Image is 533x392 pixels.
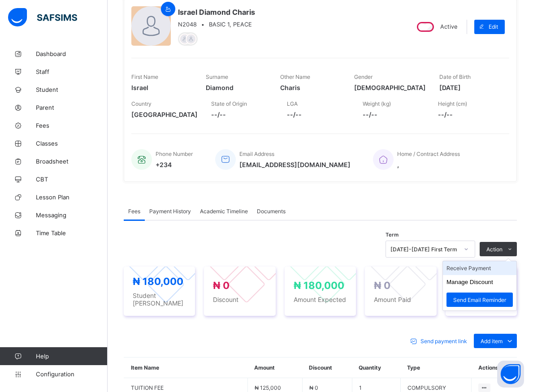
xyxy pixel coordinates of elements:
[386,232,399,238] span: Term
[489,23,498,30] span: Edit
[287,100,298,107] span: LGA
[397,161,460,168] span: ,
[294,296,347,303] span: Amount Expected
[363,100,391,107] span: Weight (kg)
[280,73,310,80] span: Other Name
[131,384,241,391] span: TUITION FEE
[178,21,255,28] div: •
[352,358,400,378] th: Quantity
[294,280,344,291] span: ₦ 180,000
[211,100,247,107] span: State of Origin
[36,104,108,111] span: Parent
[443,261,516,275] li: dropdown-list-item-text-0
[374,280,390,291] span: ₦ 0
[178,8,255,17] span: Israel Diamond Charis
[131,73,158,80] span: First Name
[133,276,183,287] span: ₦ 180,000
[156,161,193,168] span: +234
[497,361,524,388] button: Open asap
[439,73,471,80] span: Date of Birth
[438,100,467,107] span: Height (cm)
[36,140,108,147] span: Classes
[156,151,193,157] span: Phone Number
[213,280,230,291] span: ₦ 0
[363,111,425,118] span: --/--
[354,73,373,80] span: Gender
[239,151,274,157] span: Email Address
[128,208,140,215] span: Fees
[133,292,186,307] span: Student [PERSON_NAME]
[36,176,108,183] span: CBT
[390,246,459,253] div: [DATE]-[DATE] First Term
[453,297,506,303] span: Send Email Reminder
[443,289,516,310] li: dropdown-list-item-text-2
[374,296,427,303] span: Amount Paid
[131,84,192,91] span: Israel
[213,296,266,303] span: Discount
[8,8,77,27] img: safsims
[206,73,228,80] span: Surname
[439,84,500,91] span: [DATE]
[486,246,503,253] span: Action
[420,338,467,345] span: Send payment link
[280,84,341,91] span: Charis
[472,358,517,378] th: Actions
[36,68,108,75] span: Staff
[211,111,273,118] span: --/--
[36,50,108,57] span: Dashboard
[131,111,198,118] span: [GEOGRAPHIC_DATA]
[257,208,286,215] span: Documents
[36,211,108,219] span: Messaging
[36,86,108,93] span: Student
[131,100,152,107] span: Country
[36,229,108,237] span: Time Table
[239,161,351,168] span: [EMAIL_ADDRESS][DOMAIN_NAME]
[397,151,460,157] span: Home / Contract Address
[209,21,252,28] span: BASIC 1, PEACE
[36,158,108,165] span: Broadsheet
[438,111,500,118] span: --/--
[309,384,318,391] span: ₦ 0
[149,208,191,215] span: Payment History
[36,370,107,378] span: Configuration
[124,358,248,378] th: Item Name
[440,23,457,30] span: Active
[302,358,352,378] th: Discount
[287,111,349,118] span: --/--
[354,84,426,91] span: [DEMOGRAPHIC_DATA]
[178,21,197,28] span: N2048
[36,122,108,129] span: Fees
[36,353,107,360] span: Help
[247,358,302,378] th: Amount
[446,279,493,285] button: Manage Discount
[400,358,471,378] th: Type
[36,194,108,201] span: Lesson Plan
[443,275,516,289] li: dropdown-list-item-text-1
[481,338,503,345] span: Add item
[200,208,248,215] span: Academic Timeline
[255,384,281,391] span: ₦ 125,000
[206,84,267,91] span: Diamond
